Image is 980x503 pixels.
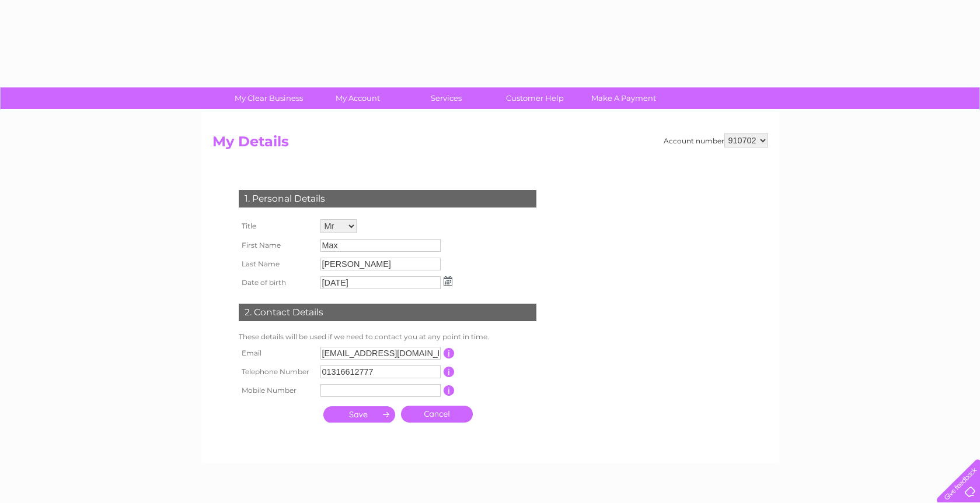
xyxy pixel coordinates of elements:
[323,406,395,423] input: Submit
[444,348,455,358] input: Information
[401,406,473,423] a: Cancel
[487,87,583,109] a: Customer Help
[236,273,318,292] th: Date of birth
[236,236,318,255] th: First Name
[444,276,452,286] img: ...
[576,87,672,109] a: Make A Payment
[239,190,536,207] div: 1. Personal Details
[444,367,455,377] input: Information
[212,133,768,156] h2: My Details
[239,304,536,321] div: 2. Contact Details
[221,87,317,109] a: My Clear Business
[236,381,318,400] th: Mobile Number
[664,133,768,147] div: Account number
[236,330,539,344] td: These details will be used if we need to contact you at any point in time.
[236,216,318,236] th: Title
[444,385,455,396] input: Information
[236,344,318,363] th: Email
[398,87,494,109] a: Services
[309,87,406,109] a: My Account
[236,363,318,381] th: Telephone Number
[236,255,318,273] th: Last Name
